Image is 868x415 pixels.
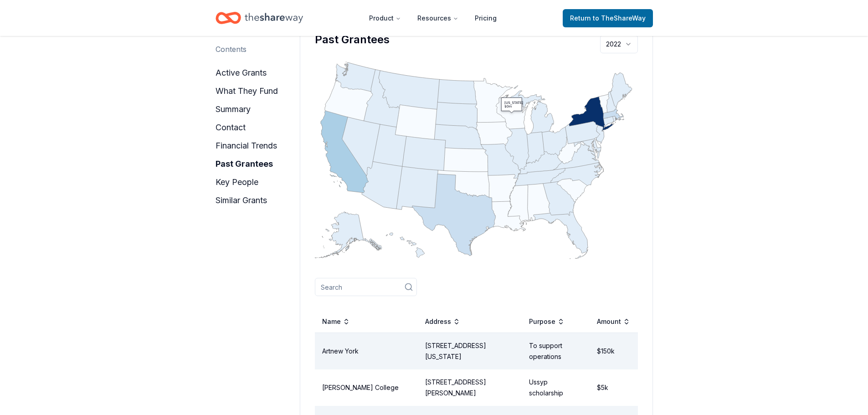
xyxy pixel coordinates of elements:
[467,9,504,27] a: Pricing
[425,316,460,327] button: Address
[216,157,273,171] button: past grantees
[522,369,590,406] td: Ussyp scholarship
[362,9,408,27] button: Product
[522,333,590,369] td: To support operations
[216,138,277,153] button: financial trends
[418,333,522,369] td: [STREET_ADDRESS][US_STATE]
[216,175,258,190] button: key people
[563,9,653,27] a: Returnto TheShareWay
[322,316,350,327] button: Name
[418,369,522,406] td: [STREET_ADDRESS][PERSON_NAME]
[570,13,646,24] span: Return
[216,193,267,208] button: similar grants
[216,66,267,80] button: active grants
[593,14,646,22] span: to TheShareWay
[315,333,418,369] td: Artnew York
[362,7,504,29] nav: Main
[529,316,565,327] button: Purpose
[590,369,637,406] td: $5k
[216,7,303,29] a: Home
[315,369,418,406] td: [PERSON_NAME] College
[216,44,247,55] div: Contents
[315,278,417,296] input: Search
[315,32,638,47] div: Past Grantees
[216,84,278,98] button: what they fund
[410,9,466,27] button: Resources
[590,333,637,369] td: $150k
[597,316,630,327] button: Amount
[315,62,632,259] g: geo
[216,102,251,117] button: summary
[216,120,246,135] button: contact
